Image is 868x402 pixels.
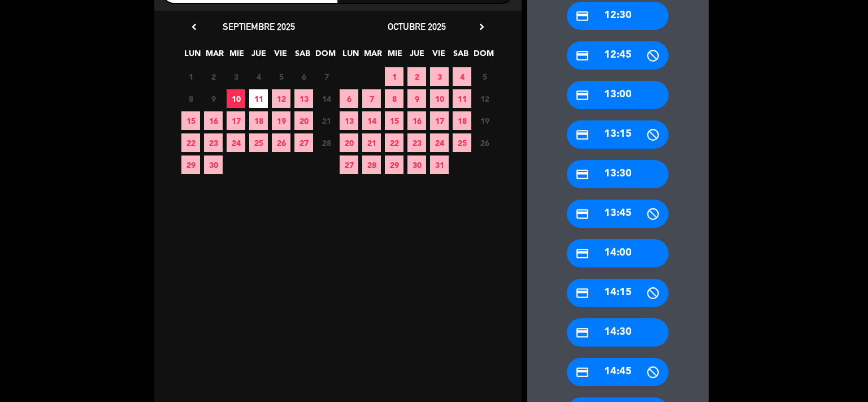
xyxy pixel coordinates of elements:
[567,279,669,307] div: 14:15
[362,133,381,152] span: 21
[183,47,202,66] span: LUN
[340,155,358,174] span: 27
[575,207,589,221] i: credit_card
[181,155,200,174] span: 29
[181,67,200,86] span: 1
[294,89,313,108] span: 13
[227,67,245,86] span: 3
[317,67,336,86] span: 7
[272,89,290,108] span: 12
[385,89,403,108] span: 8
[567,318,669,347] div: 14:30
[575,9,589,23] i: credit_card
[567,120,669,149] div: 13:15
[567,160,669,188] div: 13:30
[317,133,336,152] span: 28
[293,47,312,66] span: SAB
[249,133,268,152] span: 25
[575,247,589,261] i: credit_card
[430,89,449,108] span: 10
[474,47,492,66] span: DOM
[227,133,245,152] span: 24
[575,88,589,102] i: credit_card
[249,67,268,86] span: 4
[340,133,358,152] span: 20
[294,133,313,152] span: 27
[430,155,449,174] span: 31
[453,111,471,130] span: 18
[385,133,403,152] span: 22
[475,67,494,86] span: 5
[205,47,224,66] span: MAR
[341,47,360,66] span: LUN
[385,111,403,130] span: 15
[340,111,358,130] span: 13
[204,67,223,86] span: 2
[575,365,589,379] i: credit_card
[204,133,223,152] span: 23
[227,89,245,108] span: 10
[271,47,290,66] span: VIE
[204,155,223,174] span: 30
[575,128,589,142] i: credit_card
[388,21,446,32] span: octubre 2025
[385,155,403,174] span: 29
[407,47,426,66] span: JUE
[227,47,246,66] span: MIE
[567,358,669,386] div: 14:45
[453,133,471,152] span: 25
[227,111,245,130] span: 17
[181,89,200,108] span: 8
[362,89,381,108] span: 7
[362,111,381,130] span: 14
[453,89,471,108] span: 11
[429,47,448,66] span: VIE
[294,67,313,86] span: 6
[476,21,488,33] i: chevron_right
[567,41,669,70] div: 12:45
[363,47,382,66] span: MAR
[567,2,669,30] div: 12:30
[272,111,290,130] span: 19
[204,89,223,108] span: 9
[475,133,494,152] span: 26
[452,47,470,66] span: SAB
[181,111,200,130] span: 15
[340,89,358,108] span: 6
[188,21,200,33] i: chevron_left
[407,111,426,130] span: 16
[575,49,589,63] i: credit_card
[567,239,669,267] div: 14:00
[575,326,589,340] i: credit_card
[317,111,336,130] span: 21
[475,89,494,108] span: 12
[475,111,494,130] span: 19
[453,67,471,86] span: 4
[181,133,200,152] span: 22
[385,47,404,66] span: MIE
[204,111,223,130] span: 16
[407,155,426,174] span: 30
[385,67,403,86] span: 1
[362,155,381,174] span: 28
[317,89,336,108] span: 14
[272,67,290,86] span: 5
[315,47,334,66] span: DOM
[407,67,426,86] span: 2
[575,167,589,181] i: credit_card
[430,133,449,152] span: 24
[249,89,268,108] span: 11
[430,67,449,86] span: 3
[567,200,669,228] div: 13:45
[567,81,669,109] div: 13:00
[430,111,449,130] span: 17
[407,89,426,108] span: 9
[407,133,426,152] span: 23
[249,111,268,130] span: 18
[575,286,589,300] i: credit_card
[294,111,313,130] span: 20
[223,21,295,32] span: septiembre 2025
[272,133,290,152] span: 26
[249,47,268,66] span: JUE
